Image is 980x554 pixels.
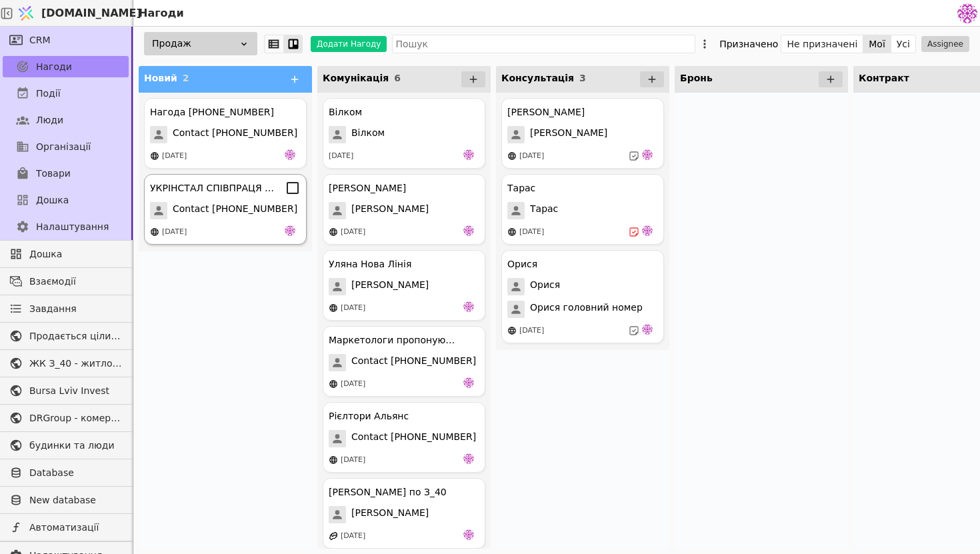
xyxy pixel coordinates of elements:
span: [PERSON_NAME] [351,202,429,219]
span: Орися [530,278,560,295]
a: ЖК З_40 - житлова та комерційна нерухомість класу Преміум [3,353,129,374]
a: Database [3,462,129,483]
span: Contact [PHONE_NUMBER] [351,354,476,371]
a: Автоматизації [3,517,129,538]
span: [PERSON_NAME] [530,126,607,143]
span: Database [29,466,122,480]
img: de [463,225,474,236]
a: Bursa Lviv Invest [3,380,129,401]
a: Товари [3,163,129,184]
div: [DATE] [341,455,365,466]
button: Не призначені [781,35,863,53]
span: Автоматизації [29,521,122,535]
a: Дошка [3,189,129,211]
span: [DOMAIN_NAME] [41,5,141,21]
div: [DATE] [341,303,365,314]
div: Продаж [144,32,257,55]
span: Вілком [351,126,385,143]
div: ВілкомВілком[DATE]de [323,98,485,169]
div: ТарасТарас[DATE]de [501,174,664,245]
span: Дошка [29,247,122,261]
a: [DOMAIN_NAME] [13,1,133,26]
span: ЖК З_40 - житлова та комерційна нерухомість класу Преміум [29,357,122,371]
img: online-store.svg [507,227,517,237]
span: Продається цілий будинок [PERSON_NAME] нерухомість [29,329,122,343]
div: Рієлтори АльянсContact [PHONE_NUMBER][DATE]de [323,402,485,473]
div: Рієлтори Альянс [329,409,409,423]
div: [PERSON_NAME] по З_40 [329,485,447,499]
img: de [463,529,474,540]
a: Налаштування [3,216,129,237]
a: Дошка [3,243,129,265]
span: [PERSON_NAME] [351,278,429,295]
img: affiliate-program.svg [329,531,338,541]
img: 137b5da8a4f5046b86490006a8dec47a [957,3,977,23]
div: Нагода [PHONE_NUMBER]Contact [PHONE_NUMBER][DATE]de [144,98,307,169]
span: 2 [183,73,189,83]
a: будинки та люди [3,435,129,456]
div: Уляна Нова Лінія[PERSON_NAME][DATE]de [323,250,485,321]
a: Нагоди [3,56,129,77]
a: DRGroup - комерційна нерухоомість [3,407,129,429]
button: Додати Нагоду [311,36,387,52]
div: [PERSON_NAME][PERSON_NAME][DATE]de [501,98,664,169]
span: Contact [PHONE_NUMBER] [351,430,476,447]
span: Нагоди [36,60,72,74]
div: Маркетологи пропонують співпрацюContact [PHONE_NUMBER][DATE]de [323,326,485,397]
span: Люди [36,113,63,127]
img: de [285,149,295,160]
span: будинки та люди [29,439,122,453]
span: Тарас [530,202,558,219]
a: New database [3,489,129,511]
span: Консультація [501,73,574,83]
span: Дошка [36,193,69,207]
div: [DATE] [519,151,544,162]
img: de [463,377,474,388]
div: [DATE] [519,325,544,337]
span: Події [36,87,61,101]
span: [PERSON_NAME] [351,506,429,523]
div: ОрисяОрисяОрися головний номер[DATE]de [501,250,664,343]
span: CRM [29,33,51,47]
div: Маркетологи пропонують співпрацю [329,333,455,347]
img: online-store.svg [329,227,338,237]
span: Налаштування [36,220,109,234]
div: Нагода [PHONE_NUMBER] [150,105,274,119]
img: de [463,149,474,160]
h2: Нагоди [133,5,184,21]
div: Призначено [719,35,778,53]
span: 6 [394,73,401,83]
div: [DATE] [341,531,365,542]
img: de [642,324,653,335]
span: Bursa Lviv Invest [29,384,122,398]
img: de [463,301,474,312]
img: de [642,225,653,236]
img: online-store.svg [507,326,517,335]
div: УКРІНСТАЛ СПІВПРАЦЯ ([GEOGRAPHIC_DATA]) [150,181,277,195]
img: online-store.svg [329,379,338,389]
img: de [285,225,295,236]
a: Продається цілий будинок [PERSON_NAME] нерухомість [3,325,129,347]
img: online-store.svg [507,151,517,161]
img: online-store.svg [150,227,159,237]
button: Assignee [921,36,969,52]
span: Комунікація [323,73,389,83]
img: online-store.svg [329,455,338,465]
div: [DATE] [162,151,187,162]
div: [DATE] [329,151,353,162]
span: Завдання [29,302,77,316]
span: Бронь [680,73,713,83]
span: Орися головний номер [530,301,643,318]
button: Усі [891,35,915,53]
span: Новий [144,73,177,83]
span: New database [29,493,122,507]
div: Орися [507,257,537,271]
div: [PERSON_NAME] [507,105,585,119]
img: online-store.svg [150,151,159,161]
input: Пошук [392,35,695,53]
a: Завдання [3,298,129,319]
div: УКРІНСТАЛ СПІВПРАЦЯ ([GEOGRAPHIC_DATA])Contact [PHONE_NUMBER][DATE]de [144,174,307,245]
img: de [642,149,653,160]
div: Вілком [329,105,362,119]
div: [DATE] [162,227,187,238]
